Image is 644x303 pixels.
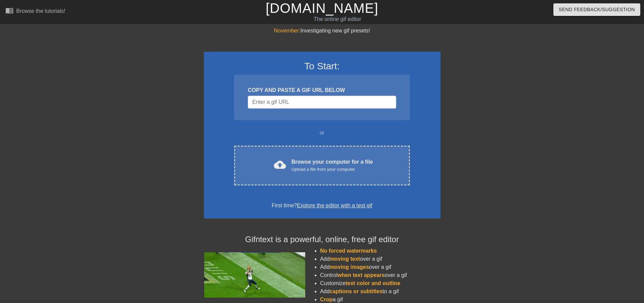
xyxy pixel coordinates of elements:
div: or [221,129,423,137]
li: Customize [320,279,440,287]
a: [DOMAIN_NAME] [266,1,378,16]
h4: Gifntext is a powerful, online, free gif editor [204,235,440,244]
li: Add to a gif [320,287,440,296]
span: captions or subtitles [330,288,382,294]
span: Send Feedback/Suggestion [559,5,635,14]
span: moving text [330,256,360,262]
input: Username [248,96,396,109]
div: COPY AND PASTE A GIF URL BELOW [248,86,396,94]
li: Control over a gif [320,271,440,279]
div: Browse the tutorials! [16,8,65,14]
span: cloud_upload [274,159,286,171]
span: No forced watermarks [320,248,377,254]
img: football_small.gif [204,252,305,298]
div: Upload a file from your computer [291,166,373,173]
span: menu_book [5,6,14,15]
div: Browse your computer for a file [291,158,373,173]
li: Add over a gif [320,263,440,271]
div: Investigating new gif presets! [204,27,440,35]
div: First time? [213,202,432,210]
li: Add over a gif [320,255,440,263]
span: Crop [320,297,333,302]
span: text color and outline [345,280,400,286]
span: November: [274,28,300,33]
span: when text appears [337,272,385,278]
a: Explore the editor with a test gif [297,203,372,208]
h3: To Start: [213,61,432,72]
span: moving images [330,264,369,270]
div: The online gif editor [218,15,457,23]
a: Browse the tutorials! [5,6,65,17]
button: Send Feedback/Suggestion [553,3,640,16]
